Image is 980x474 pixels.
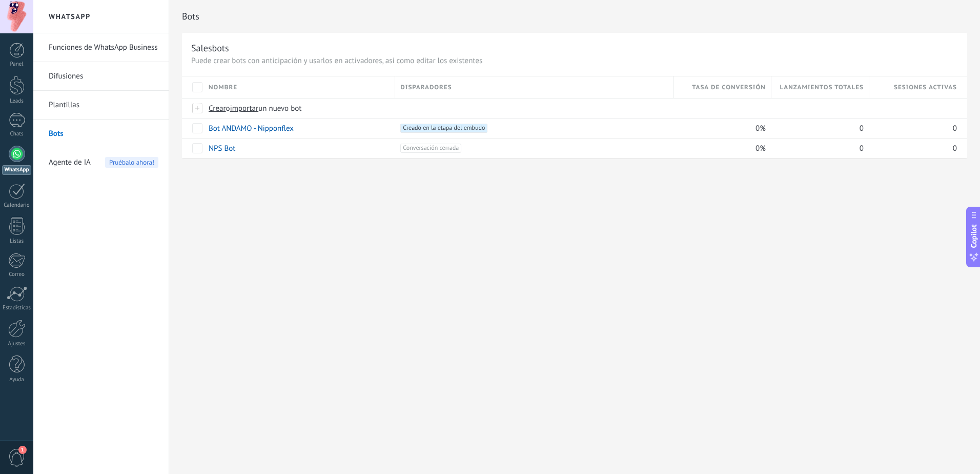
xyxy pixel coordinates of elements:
[400,83,452,92] span: Disparadores
[771,118,864,138] div: 0
[33,148,169,176] li: Agente de IA
[953,144,957,153] span: 0
[673,139,766,158] div: 0%
[209,83,237,92] span: Nombre
[2,98,32,105] div: Leads
[33,120,169,148] li: Bots
[869,139,957,158] div: 0
[869,98,957,118] div: Bots
[2,305,32,311] div: Estadísticas
[860,124,864,133] span: 0
[49,33,158,62] a: Funciones de WhatsApp Business
[756,124,766,133] span: 0%
[2,131,32,137] div: Chats
[209,144,235,153] a: NPS Bot
[2,238,32,245] div: Listas
[756,144,766,153] span: 0%
[2,377,32,383] div: Ayuda
[869,118,957,138] div: 0
[258,104,301,113] span: un nuevo bot
[49,148,158,177] a: Agente de IAPruébalo ahora!
[209,104,226,113] span: Crear
[33,91,169,120] li: Plantillas
[771,139,864,158] div: 0
[18,446,27,454] span: 1
[226,104,230,113] span: o
[2,165,31,175] div: WhatsApp
[692,83,766,92] span: Tasa de conversión
[2,341,32,347] div: Ajustes
[771,98,864,118] div: Bots
[780,83,864,92] span: Lanzamientos totales
[182,6,967,27] h2: Bots
[191,56,958,66] p: Puede crear bots con anticipación y usarlos en activadores, así como editar los existentes
[105,157,158,168] span: Pruébalo ahora!
[49,120,158,148] a: Bots
[49,148,91,177] span: Agente de IA
[230,104,259,113] span: importar
[49,91,158,120] a: Plantillas
[894,83,957,92] span: Sesiones activas
[2,271,32,278] div: Correo
[400,124,487,133] span: Creado en la etapa del embudo
[400,144,461,153] span: Conversación cerrada
[33,33,169,62] li: Funciones de WhatsApp Business
[860,144,864,153] span: 0
[33,62,169,91] li: Difusiones
[953,124,957,133] span: 0
[191,42,229,54] div: Salesbots
[49,62,158,91] a: Difusiones
[2,202,32,209] div: Calendario
[2,61,32,68] div: Panel
[673,118,766,138] div: 0%
[969,225,979,248] span: Copilot
[209,124,294,133] a: Bot ANDAMO - Nipponflex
